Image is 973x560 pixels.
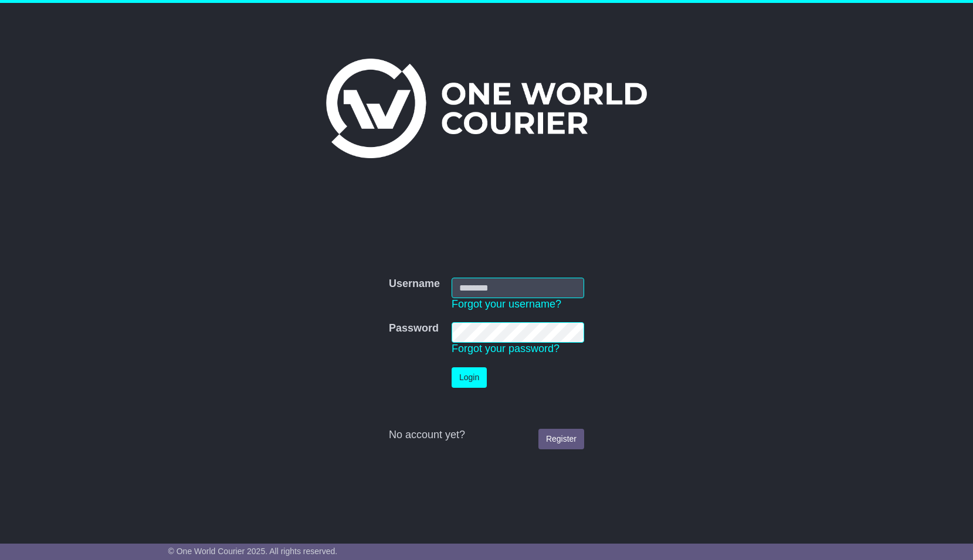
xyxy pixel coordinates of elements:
div: No account yet? [389,429,584,442]
span: © One World Courier 2025. All rights reserved. [168,547,338,556]
img: One World [326,59,646,158]
button: Login [452,367,487,388]
a: Forgot your username? [452,298,561,310]
label: Password [389,322,439,335]
label: Username [389,278,440,291]
a: Forgot your password? [452,343,560,354]
a: Register [538,429,584,449]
